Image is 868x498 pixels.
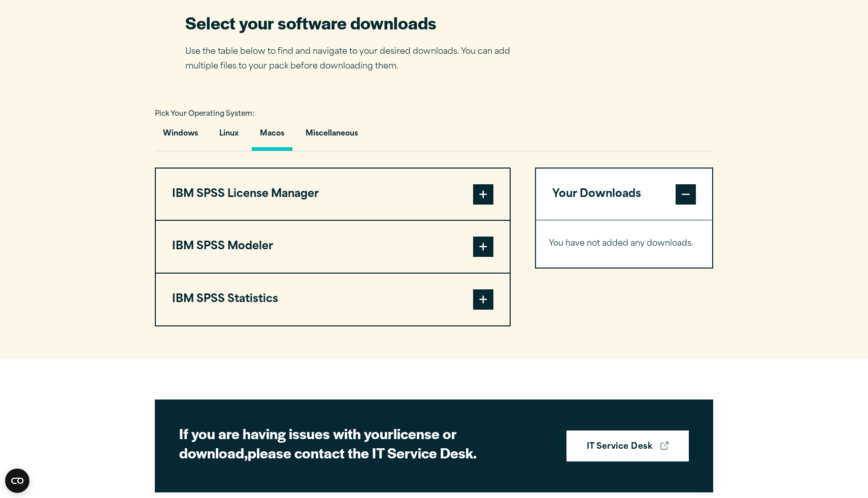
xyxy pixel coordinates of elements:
[536,169,712,220] button: Your Downloads
[179,423,457,462] strong: license or download,
[179,424,535,462] h2: If you are having issues with your please contact the IT Service Desk.
[155,111,254,117] span: Pick Your Operating System:
[156,221,510,273] button: IBM SPSS Modeler
[5,469,29,493] button: Open CMP widget
[185,11,525,34] h2: Select your software downloads
[297,122,366,151] button: Miscellaneous
[155,122,206,151] button: Windows
[156,274,510,325] button: IBM SPSS Statistics
[566,430,689,462] a: IT Service Desk
[252,122,292,151] button: Macos
[549,237,699,251] p: You have not added any downloads.
[536,220,712,268] div: Your Downloads
[587,441,652,454] strong: IT Service Desk
[211,122,247,151] button: Linux
[185,45,525,74] p: Use the table below to find and navigate to your desired downloads. You can add multiple files to...
[156,169,510,220] button: IBM SPSS License Manager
